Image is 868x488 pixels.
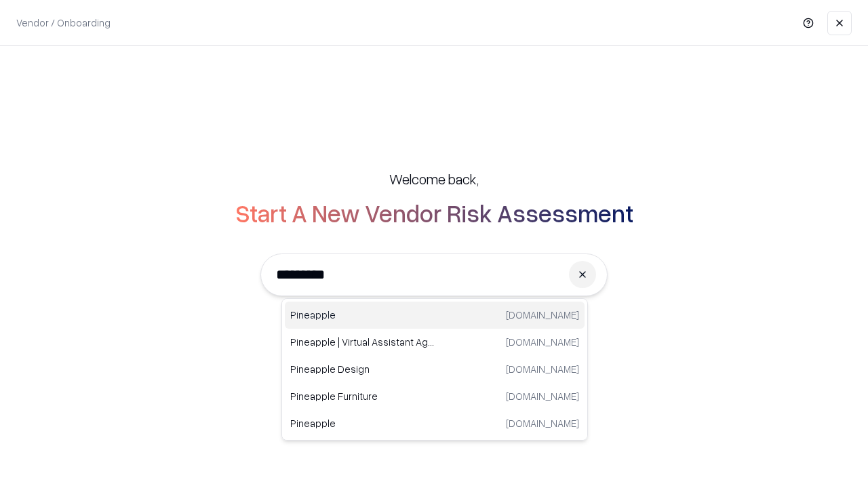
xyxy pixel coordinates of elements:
p: Vendor / Onboarding [16,16,111,30]
p: [DOMAIN_NAME] [506,362,579,376]
h5: Welcome back, [389,169,479,188]
p: Pineapple [290,416,435,430]
p: Pineapple [290,308,435,322]
p: Pineapple Design [290,362,435,376]
p: Pineapple | Virtual Assistant Agency [290,335,435,349]
p: [DOMAIN_NAME] [506,308,579,322]
p: [DOMAIN_NAME] [506,416,579,430]
p: [DOMAIN_NAME] [506,389,579,403]
p: [DOMAIN_NAME] [506,335,579,349]
p: Pineapple Furniture [290,389,435,403]
div: Suggestions [281,298,588,441]
h2: Start A New Vendor Risk Assessment [235,199,633,226]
